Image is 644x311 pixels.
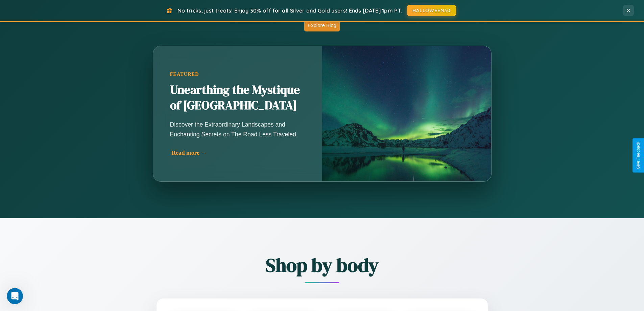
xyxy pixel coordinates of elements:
[170,71,305,77] div: Featured
[304,19,340,31] button: Explore Blog
[636,142,641,169] div: Give Feedback
[407,5,456,16] button: HALLOWEEN30
[172,149,307,156] div: Read more →
[119,252,525,278] h2: Shop by body
[177,7,402,14] span: No tricks, just treats! Enjoy 30% off for all Silver and Gold users! Ends [DATE] 1pm PT.
[170,82,305,113] h2: Unearthing the Mystique of [GEOGRAPHIC_DATA]
[7,288,23,304] iframe: Intercom live chat
[170,120,305,139] p: Discover the Extraordinary Landscapes and Enchanting Secrets on The Road Less Traveled.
